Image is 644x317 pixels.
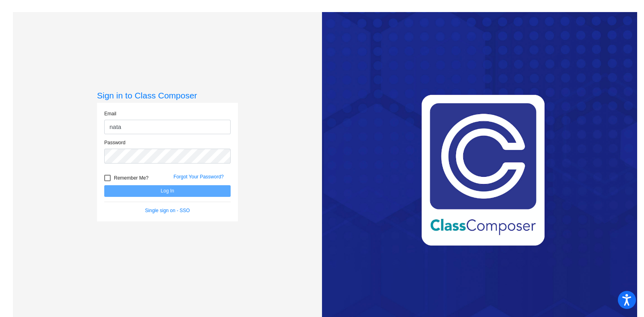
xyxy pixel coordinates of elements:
[173,174,224,180] a: Forgot Your Password?
[104,110,116,117] label: Email
[104,185,231,197] button: Log In
[114,173,149,183] span: Remember Me?
[145,208,190,213] a: Single sign on - SSO
[104,139,126,146] label: Password
[97,90,238,100] h3: Sign in to Class Composer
